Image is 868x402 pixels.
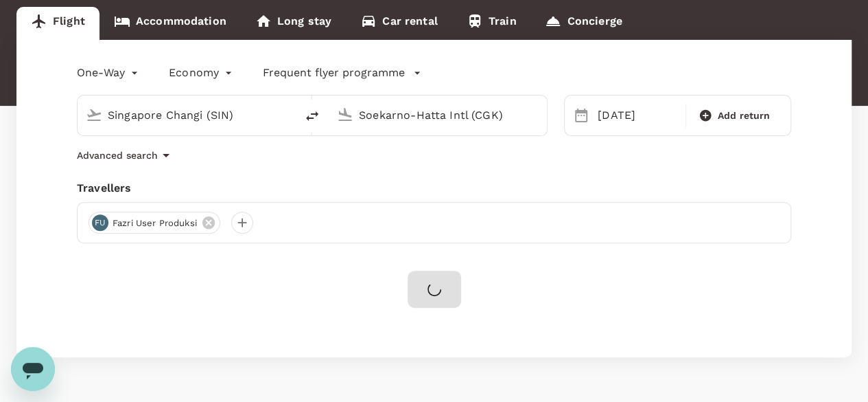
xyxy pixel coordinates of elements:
span: fazri user produksi [104,216,205,230]
div: Travellers [77,180,791,197]
span: Add return [718,109,771,123]
button: Advanced search [77,147,174,164]
button: delete [296,100,329,133]
div: [DATE] [592,102,683,129]
iframe: Button to launch messaging window [11,347,55,391]
p: Frequent flyer programme [263,65,405,81]
a: Accommodation [99,7,241,40]
a: Long stay [241,7,346,40]
div: One-Way [77,62,141,84]
a: Concierge [530,7,636,40]
div: Economy [169,62,235,84]
input: Depart from [108,104,267,126]
a: Car rental [346,7,452,40]
p: Advanced search [77,148,158,162]
button: Open [537,113,540,116]
button: Open [286,113,289,116]
input: Going to [359,104,518,126]
div: FUfazri user produksi [89,212,220,234]
div: FU [92,214,108,231]
a: Flight [16,7,99,40]
button: Frequent flyer programme [263,65,421,81]
a: Train [452,7,531,40]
